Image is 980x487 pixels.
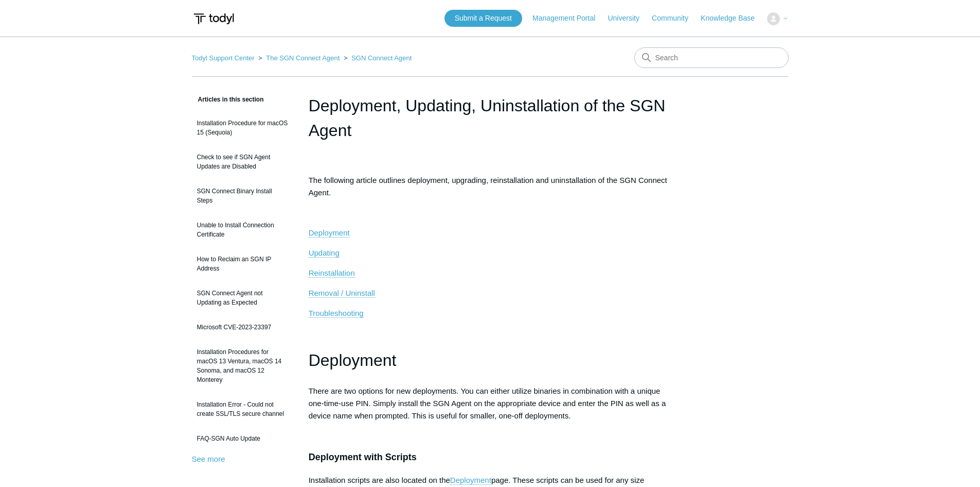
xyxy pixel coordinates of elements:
[192,283,293,312] a: SGN Connect Agent not Updating as Expected
[192,395,293,424] a: Installation Error - Could not create SSL/TLS secure channel
[309,309,364,317] span: Troubleshooting
[444,10,522,27] a: Submit a Request
[192,429,293,448] a: FAQ-SGN Auto Update
[309,387,666,420] span: There are two options for new deployments. You can either utilize binaries in combination with a ...
[309,309,364,318] a: Troubleshooting
[309,248,340,257] span: Updating
[351,54,412,62] a: SGN Connect Agent
[192,54,255,62] a: Todyl Support Center
[266,54,340,62] a: The SGN Connect Agent
[192,455,225,463] a: See more
[309,228,350,238] a: Deployment
[192,54,257,62] li: Todyl Support Center
[309,289,375,297] span: Removal / Uninstall
[309,476,450,484] span: Installation scripts are also located on the
[192,96,264,103] span: Articles in this section
[532,13,605,24] a: Management Portal
[192,147,293,176] a: Check to see if SGN Agent Updates are Disabled
[256,54,342,62] li: The SGN Connect Agent
[652,13,699,24] a: Community
[192,215,293,244] a: Unable to Install Connection Certificate
[634,47,789,68] input: Search
[192,317,293,337] a: Microsoft CVE-2023-23397
[192,181,293,210] a: SGN Connect Binary Install Steps
[309,176,667,197] span: The following article outlines deployment, upgrading, reinstallation and uninstallation of the SG...
[309,93,672,143] h1: Deployment, Updating, Uninstallation of the SGN Agent
[342,54,412,62] li: SGN Connect Agent
[309,268,355,277] span: Reinstallation
[192,9,236,28] img: Todyl Support Center Help Center home page
[192,113,293,142] a: Installation Procedure for macOS 15 (Sequoia)
[608,13,649,24] a: University
[701,13,765,24] a: Knowledge Base
[309,289,375,298] a: Removal / Uninstall
[450,476,491,485] a: Deployment
[309,351,397,370] span: Deployment
[309,452,417,462] span: Deployment with Scripts
[192,342,293,390] a: Installation Procedures for macOS 13 Ventura, macOS 14 Sonoma, and macOS 12 Monterey
[309,248,340,258] a: Updating
[309,268,355,278] a: Reinstallation
[192,249,293,278] a: How to Reclaim an SGN IP Address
